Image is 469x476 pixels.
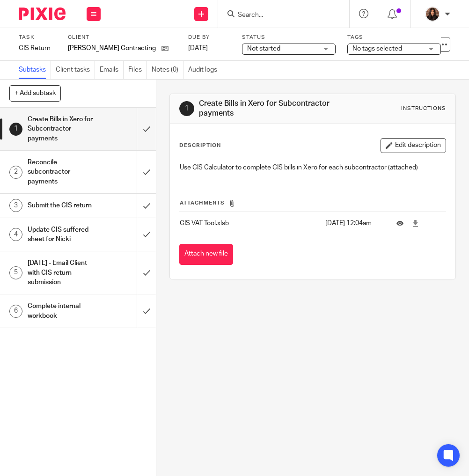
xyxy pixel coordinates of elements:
span: [DATE] [188,45,208,51]
p: [PERSON_NAME] Contracting Ltd [68,44,157,53]
label: Client [68,34,179,41]
a: Client tasks [56,61,95,79]
h1: Complete internal workbook [28,299,94,323]
h1: Create Bills in Xero for Subcontractor payments [199,99,332,119]
a: Download [412,219,419,228]
div: CIS Return [19,44,56,53]
div: 6 [9,305,22,318]
h1: Create Bills in Xero for Subcontractor payments [28,112,94,146]
img: Pixie [19,7,66,20]
a: Subtasks [19,61,51,79]
h1: Reconcile subcontractor payments [28,155,94,189]
h1: Submit the CIS return [28,198,94,212]
p: Use CIS Calculator to complete CIS bills in Xero for each subcontractor (attached) [180,163,446,172]
div: 3 [9,199,22,212]
div: Instructions [401,105,446,112]
div: 4 [9,228,22,241]
label: Due by [188,34,230,41]
a: Audit logs [188,61,222,79]
span: Attachments [180,200,225,205]
p: [DATE] 12:04am [325,219,383,228]
span: Not started [247,45,280,52]
div: 5 [9,266,22,279]
p: Description [179,142,221,149]
label: Task [19,34,56,41]
img: Headshot.jpg [425,7,440,22]
h1: [DATE] - Email Client with CIS return submission [28,256,94,289]
h1: Update CIS suffered sheet for Nicki [28,223,94,247]
div: 1 [179,101,194,116]
button: + Add subtask [9,85,61,101]
p: CIS VAT Tool.xlsb [180,219,320,228]
label: Tags [347,34,441,41]
div: 1 [9,123,22,136]
button: Attach new file [179,244,233,265]
a: Notes (0) [152,61,183,79]
div: 2 [9,166,22,179]
span: No tags selected [352,45,402,52]
button: Edit description [381,138,446,153]
input: Search [237,11,321,20]
a: Emails [100,61,124,79]
a: Files [128,61,147,79]
label: Status [242,34,336,41]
